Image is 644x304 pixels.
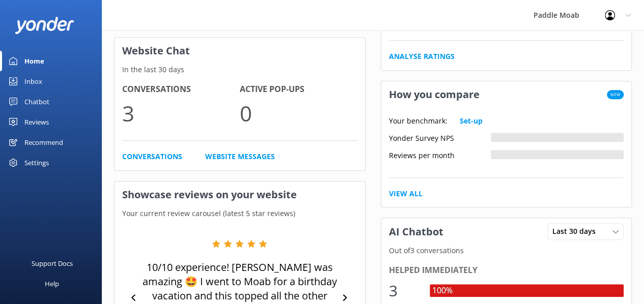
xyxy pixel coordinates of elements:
p: In the last 30 days [115,64,365,75]
img: yonder-white-logo.png [15,17,74,34]
a: Website Messages [205,151,275,162]
div: Home [24,51,44,71]
div: Help [45,273,59,294]
p: 3 [122,96,240,130]
a: Conversations [122,151,182,162]
p: Your benchmark: [389,115,447,127]
div: Support Docs [32,253,73,273]
div: Reviews per month [389,150,491,159]
span: Last 30 days [552,226,602,237]
div: Recommend [24,132,63,153]
div: Helped immediately [389,264,624,277]
a: Set-up [460,115,483,127]
h3: How you compare [381,81,487,108]
div: Inbox [24,71,42,92]
h3: AI Chatbot [381,219,451,245]
span: New [607,90,624,99]
div: 100% [430,284,455,297]
div: Chatbot [24,92,49,112]
h3: Showcase reviews on your website [115,181,365,208]
h3: Website Chat [115,38,365,64]
h4: Conversations [122,83,240,96]
p: 0 [240,96,357,130]
div: 3 [389,279,419,303]
div: Settings [24,153,49,173]
div: Reviews [24,112,49,132]
div: Yonder Survey NPS [389,133,491,142]
p: Out of 3 conversations [381,245,632,256]
a: View All [389,188,423,199]
p: Your current review carousel (latest 5 star reviews) [115,208,365,219]
a: Analyse Ratings [389,51,455,62]
h4: Active Pop-ups [240,83,357,96]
